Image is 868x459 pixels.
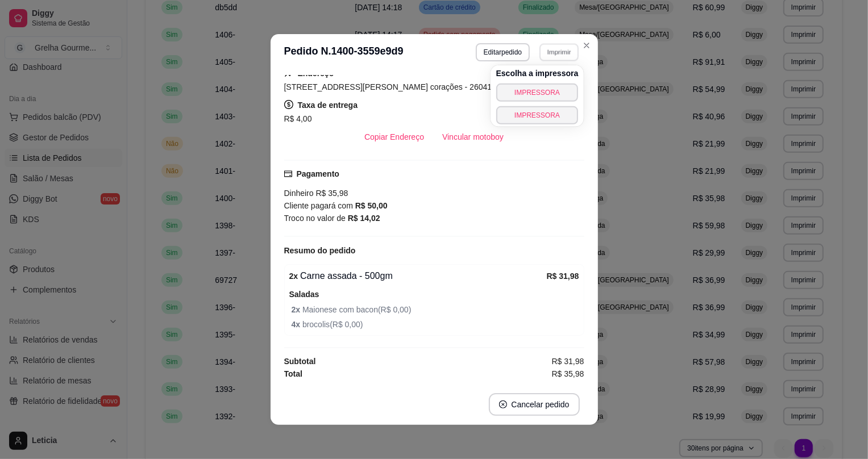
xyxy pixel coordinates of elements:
[496,84,579,102] button: IMPRESSORA
[348,214,380,223] strong: R$ 14,02
[547,272,579,281] strong: R$ 31,98
[499,400,507,408] span: close-circle
[284,201,355,210] span: Cliente pagará com
[298,101,358,110] strong: Taxa de entrega
[284,214,348,223] span: Troco no valor de
[355,126,433,148] button: Copiar Endereço
[292,303,579,316] span: Maionese com bacon ( R$ 0,00 )
[289,272,298,281] strong: 2 x
[284,369,302,378] strong: Total
[292,318,579,331] span: brocolis ( R$ 0,00 )
[539,43,579,61] button: Imprimir
[292,305,302,314] strong: 2 x
[289,269,547,283] div: Carne assada - 500gm
[284,114,312,123] span: R$ 4,00
[552,355,584,368] span: R$ 31,98
[284,170,292,178] span: credit-card
[355,201,388,210] strong: R$ 50,00
[476,43,530,61] button: Editarpedido
[292,320,302,329] strong: 4 x
[284,100,293,109] span: dollar
[284,43,404,61] h3: Pedido N. 1400-3559e9d9
[578,36,596,55] button: Close
[284,189,314,198] span: Dinheiro
[289,290,319,299] strong: Saladas
[297,169,339,178] strong: Pagamento
[433,126,513,148] button: Vincular motoboy
[552,368,584,380] span: R$ 35,98
[284,246,356,255] strong: Resumo do pedido
[496,106,579,124] button: IMPRESSORA
[489,393,580,416] button: close-circleCancelar pedido
[284,357,316,366] strong: Subtotal
[284,82,505,91] span: [STREET_ADDRESS][PERSON_NAME] corações - 26041270
[314,189,348,198] span: R$ 35,98
[496,68,579,79] h4: Escolha a impressora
